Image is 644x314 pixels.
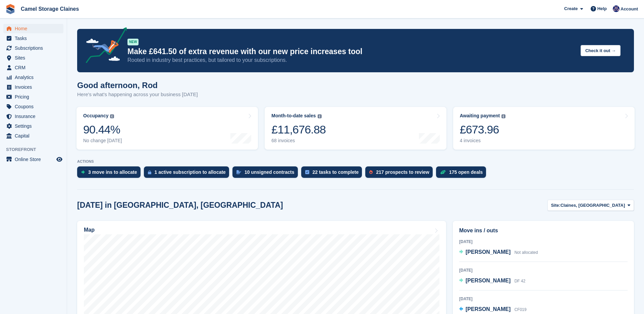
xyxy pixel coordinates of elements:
[313,169,359,175] div: 22 tasks to complete
[127,56,575,64] p: Rooted in industry best practices, but tailored to your subscriptions.
[501,114,505,118] img: icon-info-grey-7440780725fd019a000dd9b08b2336e03edf1995a4989e88bcd33f0948082b44.svg
[459,277,525,285] a: [PERSON_NAME] DF 42
[460,113,500,119] div: Awaiting payment
[466,249,511,255] span: [PERSON_NAME]
[301,166,366,181] a: 22 tasks to complete
[15,92,55,102] span: Pricing
[5,4,15,14] img: stora-icon-8386f47178a22dfd0bd8f6a31ec36ba5ce8667c1dd55bd0f319d3a0aa187defe.svg
[6,146,67,153] span: Storefront
[15,43,55,53] span: Subscriptions
[621,6,638,12] span: Account
[318,114,322,118] img: icon-info-grey-7440780725fd019a000dd9b08b2336e03edf1995a4989e88bcd33f0948082b44.svg
[15,34,55,43] span: Tasks
[3,24,63,33] a: menu
[3,155,63,164] a: menu
[15,112,55,121] span: Insurance
[581,45,621,56] button: Check it out →
[515,250,538,255] span: Not allocated
[613,5,620,12] img: Rod
[597,5,607,12] span: Help
[449,169,483,175] div: 175 open deals
[15,102,55,111] span: Coupons
[459,248,538,257] a: [PERSON_NAME] Not allocated
[144,166,232,181] a: 1 active subscription to allocate
[3,63,63,72] a: menu
[305,170,309,174] img: task-75834270c22a3079a89374b754ae025e5fb1db73e45f91037f5363f120a921f8.svg
[15,24,55,33] span: Home
[127,47,575,56] p: Make £641.50 of extra revenue with our new price increases tool
[515,279,526,283] span: DF 42
[459,239,628,245] div: [DATE]
[547,200,634,211] button: Site: Claines, [GEOGRAPHIC_DATA]
[110,114,114,118] img: icon-info-grey-7440780725fd019a000dd9b08b2336e03edf1995a4989e88bcd33f0948082b44.svg
[15,53,55,63] span: Sites
[81,170,85,174] img: move_ins_to_allocate_icon-fdf77a2bb77ea45bf5b3d319d69a93e2d87916cf1d5bf7949dd705db3b84f3ca.svg
[232,166,301,181] a: 10 unsigned contracts
[80,27,127,66] img: price-adjustments-announcement-icon-8257ccfd72463d97f412b2fc003d46551f7dbcb40ab6d574587a9cd5c0d94...
[466,306,511,312] span: [PERSON_NAME]
[15,73,55,82] span: Analytics
[3,121,63,131] a: menu
[15,155,55,164] span: Online Store
[15,82,55,92] span: Invoices
[440,170,446,174] img: deal-1b604bf984904fb50ccaf53a9ad4b4a5d6e5aea283cecdc64d6e3604feb123c2.svg
[55,155,63,163] a: Preview store
[18,3,82,14] a: Camel Storage Claines
[15,131,55,141] span: Capital
[460,138,506,144] div: 4 invoices
[155,169,226,175] div: 1 active subscription to allocate
[77,91,198,99] p: Here's what's happening across your business [DATE]
[77,159,634,164] p: ACTIONS
[265,107,446,150] a: Month-to-date sales £11,676.88 68 invoices
[148,170,151,174] img: active_subscription_to_allocate_icon-d502201f5373d7db506a760aba3b589e785aa758c864c3986d89f69b8ff3...
[271,138,326,144] div: 68 invoices
[466,278,511,283] span: [PERSON_NAME]
[88,169,137,175] div: 3 move ins to allocate
[564,5,578,12] span: Create
[3,82,63,92] a: menu
[271,123,326,136] div: £11,676.88
[436,166,489,181] a: 175 open deals
[376,169,429,175] div: 217 prospects to review
[245,169,294,175] div: 10 unsigned contracts
[3,73,63,82] a: menu
[3,43,63,53] a: menu
[83,138,122,144] div: No change [DATE]
[127,39,139,45] div: NEW
[83,123,122,136] div: 90.44%
[271,113,316,119] div: Month-to-date sales
[460,123,506,136] div: £673.96
[369,170,373,174] img: prospect-51fa495bee0391a8d652442698ab0144808aea92771e9ea1ae160a38d050c398.svg
[560,202,625,209] span: Claines, [GEOGRAPHIC_DATA]
[3,34,63,43] a: menu
[77,166,144,181] a: 3 move ins to allocate
[3,102,63,111] a: menu
[459,227,628,235] h2: Move ins / outs
[77,81,198,90] h1: Good afternoon, Rod
[77,201,283,210] h2: [DATE] in [GEOGRAPHIC_DATA], [GEOGRAPHIC_DATA]
[551,202,560,209] span: Site:
[3,92,63,102] a: menu
[84,227,95,233] h2: Map
[15,63,55,72] span: CRM
[15,121,55,131] span: Settings
[365,166,436,181] a: 217 prospects to review
[3,131,63,141] a: menu
[3,112,63,121] a: menu
[83,113,108,119] div: Occupancy
[459,267,628,273] div: [DATE]
[459,305,527,314] a: [PERSON_NAME] CF019
[3,53,63,63] a: menu
[76,107,258,150] a: Occupancy 90.44% No change [DATE]
[459,296,628,302] div: [DATE]
[236,170,241,174] img: contract_signature_icon-13c848040528278c33f63329250d36e43548de30e8caae1d1a13099fd9432cc5.svg
[453,107,635,150] a: Awaiting payment £673.96 4 invoices
[515,307,527,312] span: CF019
